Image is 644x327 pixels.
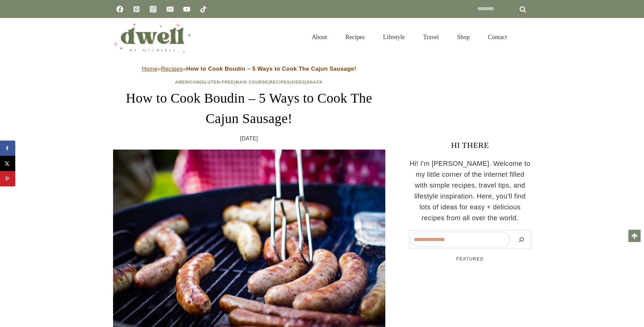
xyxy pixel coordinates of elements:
a: Instagram [146,2,160,16]
a: Gluten-Free [201,80,234,85]
a: Main Course [235,80,268,85]
h3: HI THERE [409,139,531,151]
a: Email [163,2,177,16]
h1: How to Cook Boudin – 5 Ways to Cook The Cajun Sausage! [113,88,385,129]
h5: FEATURED [409,256,531,262]
a: Recipes [270,80,290,85]
img: DWELL by michelle [113,21,191,53]
span: | | | | | [175,80,323,85]
a: Pinterest [130,2,143,16]
a: Shop [448,26,479,48]
strong: How to Cook Boudin – 5 Ways to Cook The Cajun Sausage! [186,66,356,72]
a: Snack [307,80,323,85]
a: Recipes [161,66,183,72]
a: American [175,80,200,85]
p: Hi! I'm [PERSON_NAME]. Welcome to my little corner of the internet filled with simple recipes, tr... [409,158,531,223]
a: YouTube [180,2,194,16]
time: [DATE] [240,134,258,143]
button: Search [513,232,530,247]
a: About [302,26,336,48]
a: Home [142,66,158,72]
nav: Primary Navigation [302,26,516,48]
a: Sides [291,80,305,85]
a: Lifestyle [374,26,414,48]
a: Facebook [113,2,127,16]
a: Contact [479,26,516,48]
span: » » [142,66,356,72]
a: TikTok [197,2,210,16]
a: Recipes [336,26,374,48]
a: Scroll to top [628,230,641,242]
a: Travel [414,26,448,48]
button: View Search Form [520,31,531,43]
